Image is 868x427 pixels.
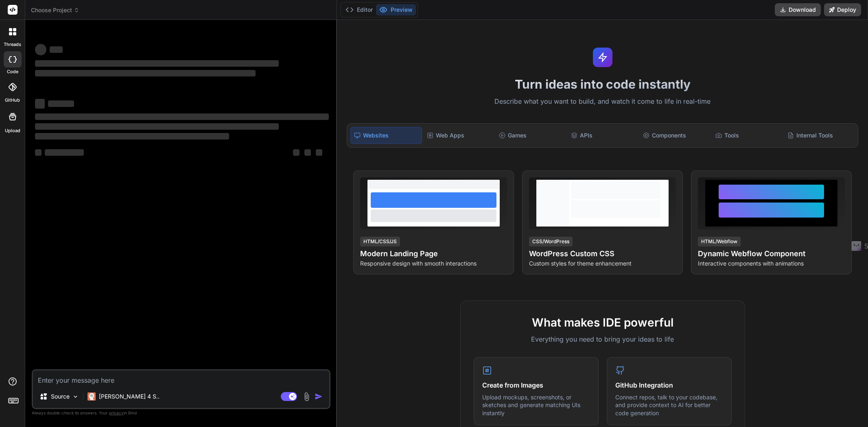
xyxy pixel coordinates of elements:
span: View Prompt [469,177,504,185]
div: HTML/CSS/JS [360,237,400,246]
label: GitHub [5,97,20,104]
span: ‌ [316,149,322,156]
span: ‌ [45,149,84,156]
span: ‌ [35,99,45,109]
div: Games [496,127,566,144]
span: ‌ [48,100,74,107]
button: Deploy [824,3,861,16]
h4: GitHub Integration [615,380,723,390]
div: Internal Tools [784,127,855,144]
button: Download [775,3,821,16]
h4: Dynamic Webflow Component [698,248,845,259]
span: privacy [109,410,124,415]
label: code [7,68,18,75]
div: CSS/WordPress [529,237,573,246]
span: View Prompt [638,177,673,185]
button: Preview [376,4,416,15]
p: Always double-check its answers. Your in Bind [32,409,330,417]
span: ‌ [293,149,300,156]
div: Websites [350,127,422,144]
div: APIs [568,127,638,144]
p: Describe what you want to build, and watch it come to life in real-time [342,96,863,107]
span: ‌ [35,70,256,76]
span: ‌ [35,123,279,130]
h1: Turn ideas into code instantly [342,77,863,91]
span: ‌ [35,60,279,67]
p: Source [51,392,70,401]
span: ‌ [35,113,329,120]
img: Pick Models [72,393,79,400]
p: Upload mockups, screenshots, or sketches and generate matching UIs instantly [482,393,590,417]
span: View Prompt [807,177,842,185]
p: Connect repos, talk to your codebase, and provide context to AI for better code generation [615,393,723,417]
p: Custom styles for theme enhancement [529,259,676,268]
h4: Create from Images [482,380,590,390]
span: ‌ [35,133,229,139]
img: attachment [302,392,311,401]
label: Upload [5,127,20,134]
span: ‌ [35,149,42,156]
span: ‌ [304,149,311,156]
p: Everything you need to bring your ideas to life [474,334,732,344]
button: Editor [342,4,376,15]
div: Web Apps [424,127,494,144]
div: HTML/Webflow [698,237,741,246]
p: Responsive design with smooth interactions [360,259,507,268]
div: Components [640,127,710,144]
div: Tools [712,127,783,144]
span: ‌ [50,46,63,53]
img: Claude 4 Sonnet [87,392,96,401]
h4: Modern Landing Page [360,248,507,259]
h4: WordPress Custom CSS [529,248,676,259]
h2: What makes IDE powerful [474,314,732,331]
p: [PERSON_NAME] 4 S.. [99,392,160,401]
span: ‌ [35,44,46,55]
span: Choose Project [31,6,79,14]
label: threads [4,41,21,48]
img: icon [315,392,323,401]
p: Interactive components with animations [698,259,845,268]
